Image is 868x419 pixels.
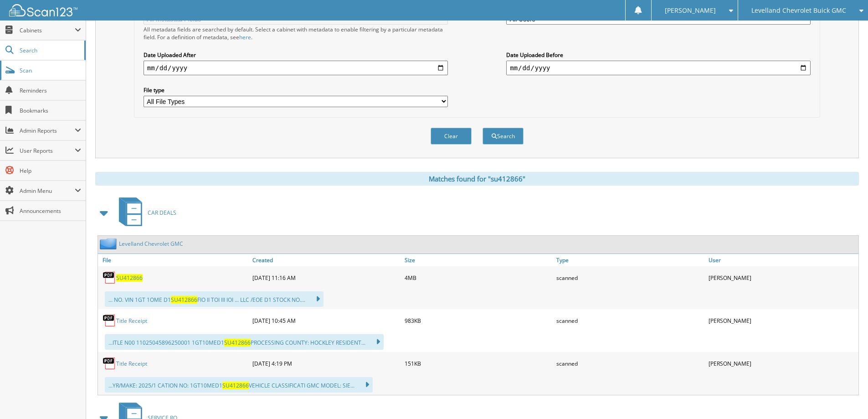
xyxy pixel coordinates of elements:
span: Help [20,167,81,175]
span: [PERSON_NAME] [665,8,716,13]
img: folder2.png [100,238,119,249]
span: User Reports [20,147,75,155]
span: CAR DEALS [148,209,176,217]
div: scanned [554,269,706,287]
a: CAR DEALS [113,195,176,231]
label: Date Uploaded Before [506,51,811,59]
img: scan123-logo-white.svg [9,4,77,16]
iframe: Chat Widget [822,375,868,419]
div: [PERSON_NAME] [706,311,858,330]
div: ...ITLE N00 11025045896250001 1GT10MED1 PROCESSING COUNTY: HOCKLEY RESIDENT... [105,334,384,350]
div: 151KB [402,354,555,372]
div: [DATE] 11:16 AM [250,269,402,287]
span: SU412866 [222,382,249,389]
button: Search [483,128,524,145]
span: Announcements [20,207,81,215]
div: [DATE] 10:45 AM [250,311,402,330]
span: Scan [20,67,81,74]
a: Type [554,254,706,266]
span: Bookmarks [20,107,81,114]
span: Levelland Chevrolet Buick GMC [751,8,846,13]
a: Created [250,254,402,266]
div: scanned [554,354,706,372]
a: here [239,33,251,41]
button: Clear [431,128,472,145]
img: PDF.png [103,271,116,285]
div: 4MB [402,269,555,287]
div: 983KB [402,311,555,330]
div: [PERSON_NAME] [706,269,858,287]
a: Levelland Chevrolet GMC [119,240,183,248]
div: scanned [554,311,706,330]
span: SU412866 [224,339,251,347]
input: start [144,61,448,75]
span: Admin Menu [20,187,75,195]
input: end [506,61,811,75]
span: SU412866 [171,296,197,304]
span: Reminders [20,87,81,94]
a: User [706,254,858,266]
img: PDF.png [103,357,116,370]
div: Matches found for "su412866" [95,172,859,186]
label: Date Uploaded After [144,51,448,59]
div: [DATE] 4:19 PM [250,354,402,372]
label: File type [144,86,448,94]
div: [PERSON_NAME] [706,354,858,372]
span: Search [20,47,80,54]
a: Title Receipt [116,317,147,325]
span: Admin Reports [20,127,75,134]
div: ...YR/MAKE: 2025/1 CATION NO: 1GT10MED1 VEHICLE CLASSIFICATI GMC MODEL: SIE... [105,377,373,393]
span: Cabinets [20,26,75,34]
a: File [98,254,250,266]
a: Size [402,254,555,266]
div: ... NO. VIN 1GT 1OME D1 FIO II TOI III IOI ... LLC /EOE D1 STOCK NO.... [105,291,324,307]
div: All metadata fields are searched by default. Select a cabinet with metadata to enable filtering b... [144,26,448,41]
a: SU412866 [116,274,143,282]
img: PDF.png [103,314,116,327]
a: Title Receipt [116,360,147,367]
